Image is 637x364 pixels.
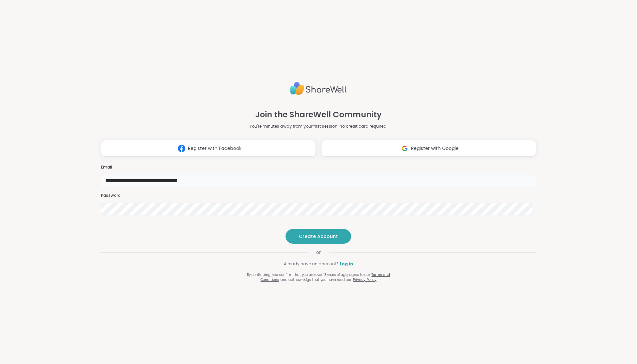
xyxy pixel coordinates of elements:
[290,79,347,98] img: ShareWell Logo
[286,229,351,244] button: Create Account
[261,272,390,282] a: Terms and Conditions
[284,261,338,267] span: Already have an account?
[398,142,411,155] img: ShareWell Logomark
[175,142,188,155] img: ShareWell Logomark
[281,277,351,282] span: and acknowledge that you have read our
[247,272,370,277] span: By continuing, you confirm that you are over 18 years of age, agree to our
[101,165,536,170] h3: Email
[308,249,329,256] span: or
[255,109,382,121] h1: Join the ShareWell Community
[101,193,536,198] h3: Password
[340,261,353,267] a: Log in
[250,123,387,129] p: You're minutes away from your first session. No credit card required.
[101,140,316,157] button: Register with Facebook
[353,277,376,282] a: Privacy Policy
[411,145,459,152] span: Register with Google
[188,145,242,152] span: Register with Facebook
[321,140,536,157] button: Register with Google
[299,233,338,240] span: Create Account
